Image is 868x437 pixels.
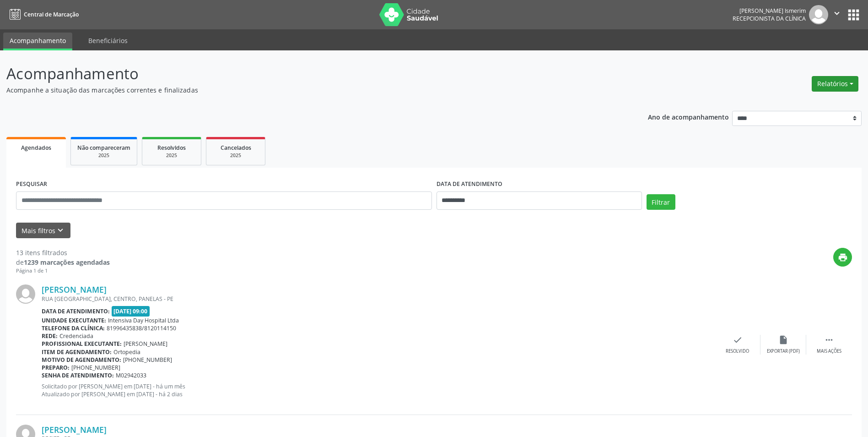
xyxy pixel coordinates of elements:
a: Beneficiários [82,33,134,49]
i:  [824,335,834,345]
i: check [733,335,743,345]
b: Motivo de agendamento: [42,356,121,364]
p: Solicitado por [PERSON_NAME] em [DATE] - há um mês Atualizado por [PERSON_NAME] em [DATE] - há 2 ... [42,382,715,398]
b: Data de atendimento: [42,307,110,315]
b: Preparo: [42,364,70,371]
label: DATA DE ATENDIMENTO [437,177,502,191]
div: Página 1 de 1 [16,267,110,275]
i: keyboard_arrow_down [55,225,65,235]
b: Item de agendamento: [42,348,112,356]
button: apps [846,7,862,23]
b: Telefone da clínica: [42,324,105,332]
a: Acompanhamento [3,33,72,50]
span: Recepcionista da clínica [733,15,806,22]
div: RUA [GEOGRAPHIC_DATA], CENTRO, PANELAS - PE [42,295,715,303]
span: Central de Marcação [24,11,79,18]
div: Mais ações [817,348,841,355]
div: Exportar (PDF) [767,348,800,355]
b: Profissional executante: [42,340,122,348]
p: Acompanhamento [6,62,605,85]
label: PESQUISAR [16,177,47,191]
strong: 1239 marcações agendadas [24,258,110,267]
button: Relatórios [812,76,858,92]
span: Agendados [21,144,51,152]
div: 2025 [213,152,259,159]
button: print [833,248,852,267]
span: M02942033 [116,371,146,379]
div: Resolvido [726,348,749,355]
button: Filtrar [647,194,675,210]
span: [PERSON_NAME] [124,340,167,348]
div: 13 itens filtrados [16,248,110,257]
span: 81996435838/8120114150 [107,324,176,332]
span: Ortopedia [113,348,140,356]
a: Central de Marcação [6,7,79,22]
b: Unidade executante: [42,317,106,324]
p: Acompanhe a situação das marcações correntes e finalizadas [6,85,605,95]
img: img [16,284,35,304]
button: Mais filtroskeyboard_arrow_down [16,223,70,239]
div: [PERSON_NAME] Ismerim [733,7,806,15]
i: print [838,252,848,262]
span: Não compareceram [77,144,130,152]
p: Ano de acompanhamento [648,111,729,122]
img: img [809,5,828,24]
span: Resolvidos [157,144,186,152]
span: Intensiva Day Hospital Ltda [108,317,179,324]
span: [PHONE_NUMBER] [71,364,120,371]
span: [DATE] 09:00 [112,306,150,317]
span: Cancelados [221,144,251,152]
i: insert_drive_file [778,335,788,345]
span: [PHONE_NUMBER] [123,356,172,364]
b: Senha de atendimento: [42,371,114,379]
b: Rede: [42,332,58,340]
a: [PERSON_NAME] [42,425,107,435]
i:  [832,8,842,18]
div: de [16,257,110,267]
button:  [828,5,846,24]
div: 2025 [149,152,194,159]
div: 2025 [77,152,130,159]
a: [PERSON_NAME] [42,284,107,295]
span: Credenciada [59,332,93,340]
